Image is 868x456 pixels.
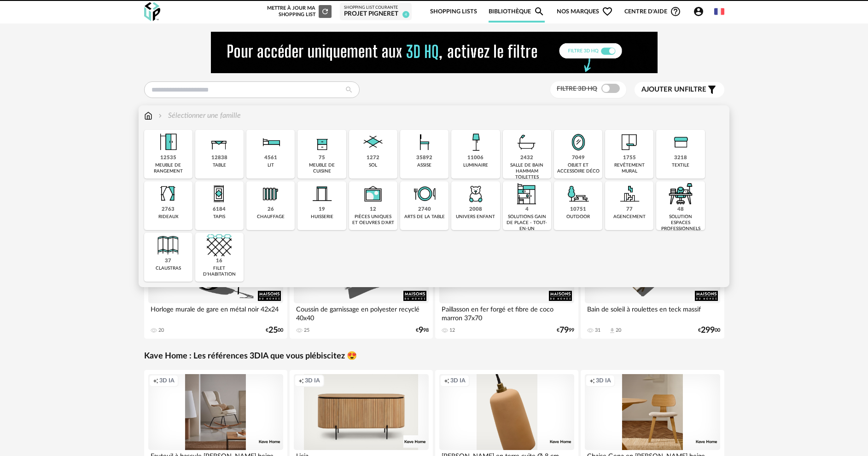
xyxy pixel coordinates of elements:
[677,206,684,213] div: 48
[557,1,613,23] span: Nos marques
[268,206,274,213] div: 26
[207,233,232,258] img: filet.png
[311,214,333,220] div: huisserie
[693,6,708,17] span: Account Circle icon
[309,130,334,155] img: Rangement.png
[566,214,590,220] div: outdoor
[557,162,600,174] div: objet et accessoire déco
[258,181,283,206] img: Radiateur.png
[419,327,423,334] span: 9
[506,162,548,180] div: salle de bain hammam toilettes
[469,206,482,213] div: 2008
[559,327,569,334] span: 79
[144,2,160,21] img: OXP
[456,214,495,220] div: univers enfant
[641,86,685,93] span: Ajouter un
[416,155,432,162] div: 35892
[617,181,642,206] img: Agencement.png
[514,130,539,155] img: Salle%20de%20bain.png
[160,155,176,162] div: 12535
[626,206,633,213] div: 77
[369,162,377,168] div: sol
[489,1,545,23] a: BibliothèqueMagnify icon
[157,110,241,121] div: Sélectionner une famille
[344,5,408,11] div: Shopping List courante
[162,206,175,213] div: 2763
[165,258,171,265] div: 37
[670,6,681,17] span: Help Circle Outline icon
[585,303,720,322] div: Bain de soleil à roulettes en teck massif
[198,266,241,277] div: filet d'habitation
[300,162,343,174] div: meuble de cuisine
[608,162,651,174] div: revêtement mural
[444,377,449,384] span: Creation icon
[668,130,693,155] img: Textile.png
[144,351,357,362] a: Kave Home : Les références 3DIA que vous plébiscitez 😍
[417,162,431,168] div: assise
[268,162,274,168] div: lit
[439,303,575,322] div: Paillasson en fer forgé et fibre de coco marron 37x70
[266,327,283,334] div: € 00
[623,155,636,162] div: 1755
[144,110,152,121] img: svg+xml;base64,PHN2ZyB3aWR0aD0iMTYiIGhlaWdodD0iMTciIHZpZXdCb3g9IjAgMCAxNiAxNyIgZmlsbD0ibm9uZSIgeG...
[265,5,332,18] div: Mettre à jour ma Shopping List
[298,377,304,384] span: Creation icon
[416,327,429,334] div: € 98
[153,377,158,384] span: Creation icon
[156,266,181,271] div: claustras
[641,85,706,94] span: filtre
[506,214,548,232] div: solutions gain de place - tout-en-un
[370,206,376,213] div: 12
[156,130,181,155] img: Meuble%20de%20rangement.png
[159,377,175,384] span: 3D IA
[412,181,437,206] img: ArtTable.png
[617,130,642,155] img: Papier%20peint.png
[404,214,445,220] div: arts de la table
[264,155,277,162] div: 4561
[147,162,190,174] div: meuble de rangement
[572,155,585,162] div: 7049
[609,327,616,334] span: Download icon
[319,206,325,213] div: 19
[534,6,545,17] span: Magnify icon
[613,214,646,220] div: agencement
[156,233,181,258] img: Cloison.png
[557,86,597,92] span: Filtre 3D HQ
[207,181,232,206] img: Tapis.png
[672,162,689,168] div: textile
[207,130,232,155] img: Table.png
[463,181,488,206] img: UniversEnfant.png
[211,155,227,162] div: 12838
[589,377,595,384] span: Creation icon
[706,84,717,95] span: Filter icon
[566,181,591,206] img: Outdoor.png
[520,155,533,162] div: 2432
[352,214,395,226] div: pièces uniques et oeuvres d'art
[412,130,437,155] img: Assise.png
[157,110,164,121] img: svg+xml;base64,PHN2ZyB3aWR0aD0iMTYiIGhlaWdodD0iMTYiIHZpZXdCb3g9IjAgMCAxNiAxNiIgZmlsbD0ibm9uZSIgeG...
[148,303,284,322] div: Horloge murale de gare en métal noir 42x24
[595,327,600,334] div: 31
[557,327,574,334] div: € 99
[570,206,586,213] div: 10751
[319,155,325,162] div: 75
[449,327,455,334] div: 12
[361,181,385,206] img: UniqueOeuvre.png
[701,327,715,334] span: 299
[309,181,334,206] img: Huiserie.png
[616,327,621,334] div: 20
[304,327,309,334] div: 25
[659,214,702,232] div: solution espaces professionnels
[668,181,693,206] img: espace-de-travail.png
[635,82,724,98] button: Ajouter unfiltre Filter icon
[213,214,225,220] div: tapis
[321,9,329,14] span: Refresh icon
[213,162,226,168] div: table
[418,206,431,213] div: 2740
[257,214,285,220] div: chauffage
[463,162,488,168] div: luminaire
[693,6,704,17] span: Account Circle icon
[430,1,477,23] a: Shopping Lists
[698,327,720,334] div: € 00
[305,377,320,384] span: 3D IA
